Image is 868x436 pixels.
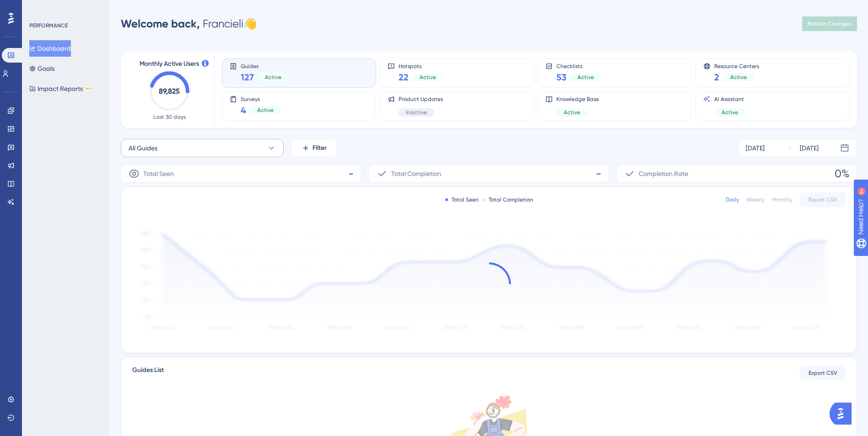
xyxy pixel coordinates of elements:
button: Filter [291,139,337,157]
span: Product Updates [399,96,443,103]
span: Active [564,109,580,116]
span: Checklists [556,63,601,69]
div: Monthly [772,196,793,203]
button: Export CSV [800,366,846,380]
span: Filter [313,143,327,154]
button: Impact ReportsBETA [29,80,93,97]
span: AI Assistant [714,96,745,103]
div: 9+ [62,5,68,12]
span: All Guides [129,143,157,154]
span: Total Completion [391,168,441,179]
span: Active [730,74,747,81]
span: Active [420,74,436,81]
span: Total Seen [143,168,174,179]
span: Hotspots [399,63,443,69]
span: Active [257,106,274,114]
span: - [596,166,601,181]
button: Publish Changes [802,16,857,31]
button: Export CSV [800,192,846,207]
iframe: UserGuiding AI Assistant Launcher [830,400,857,427]
div: Weekly [746,196,765,203]
div: Francieli 👋 [121,16,257,31]
span: 4 [241,104,246,117]
div: Total Completion [482,196,533,203]
div: PERFORMANCE [29,22,68,29]
div: Total Seen [445,196,479,203]
span: Last 30 days [153,113,186,121]
span: Welcome back, [121,17,200,30]
span: 0% [835,166,849,181]
span: 127 [241,71,254,84]
span: Guides [241,63,289,69]
span: Monthly Active Users [140,58,199,69]
span: Guides List [132,365,164,381]
div: Daily [726,196,739,203]
span: 2 [714,71,719,84]
span: Export CSV [809,196,837,203]
span: Need Help? [22,2,57,13]
span: 22 [399,71,409,84]
span: Inactive [406,109,427,116]
span: Active [577,74,594,81]
span: Export CSV [809,369,837,377]
span: Completion Rate [639,168,688,179]
span: Surveys [241,96,281,102]
span: Publish Changes [808,20,852,27]
div: [DATE] [746,143,765,154]
button: Dashboard [29,40,71,57]
span: - [348,166,354,181]
button: All Guides [121,139,284,157]
span: 53 [556,71,566,84]
text: 89,825 [159,87,180,96]
span: Active [722,109,738,116]
button: Goals [29,60,54,77]
div: BETA [85,86,93,91]
span: Resource Centers [714,63,759,69]
div: [DATE] [800,143,819,154]
span: Knowledge Base [556,96,599,103]
span: Active [265,74,281,81]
